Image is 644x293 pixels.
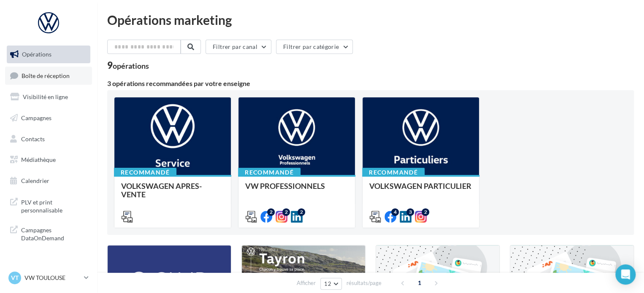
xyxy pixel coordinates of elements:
[21,135,45,142] span: Contacts
[324,280,331,287] span: 12
[5,130,92,148] a: Contacts
[5,151,92,169] a: Médiathèque
[5,88,92,106] a: Visibilité en ligne
[21,196,87,215] span: PLV et print personnalisable
[107,80,634,87] div: 3 opérations recommandées par votre enseigne
[422,208,429,216] div: 2
[298,208,305,216] div: 2
[107,61,149,70] div: 9
[615,264,636,285] div: Open Intercom Messenger
[24,274,81,282] p: VW TOULOUSE
[5,221,92,246] a: Campagnes DataOnDemand
[5,193,92,218] a: PLV et print personnalisable
[297,279,316,287] span: Afficher
[22,72,70,79] span: Boîte de réception
[22,51,51,58] span: Opérations
[5,109,92,127] a: Campagnes
[267,208,275,216] div: 2
[282,208,290,216] div: 2
[21,114,51,121] span: Campagnes
[391,208,399,216] div: 4
[21,224,87,242] span: Campagnes DataOnDemand
[346,279,382,287] span: résultats/page
[406,208,414,216] div: 3
[21,156,56,163] span: Médiathèque
[413,276,426,290] span: 1
[23,93,68,100] span: Visibilité en ligne
[206,40,271,54] button: Filtrer par canal
[107,13,634,26] div: Opérations marketing
[276,40,353,54] button: Filtrer par catégorie
[121,181,202,199] span: VOLKSWAGEN APRES-VENTE
[245,181,325,191] span: VW PROFESSIONNELS
[5,46,92,63] a: Opérations
[113,62,149,70] div: opérations
[114,168,176,177] div: Recommandé
[362,168,425,177] div: Recommandé
[5,172,92,190] a: Calendrier
[5,67,92,85] a: Boîte de réception
[21,177,49,184] span: Calendrier
[7,270,90,286] a: VT VW TOULOUSE
[369,181,471,191] span: VOLKSWAGEN PARTICULIER
[238,168,300,177] div: Recommandé
[320,278,342,290] button: 12
[11,274,19,282] span: VT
